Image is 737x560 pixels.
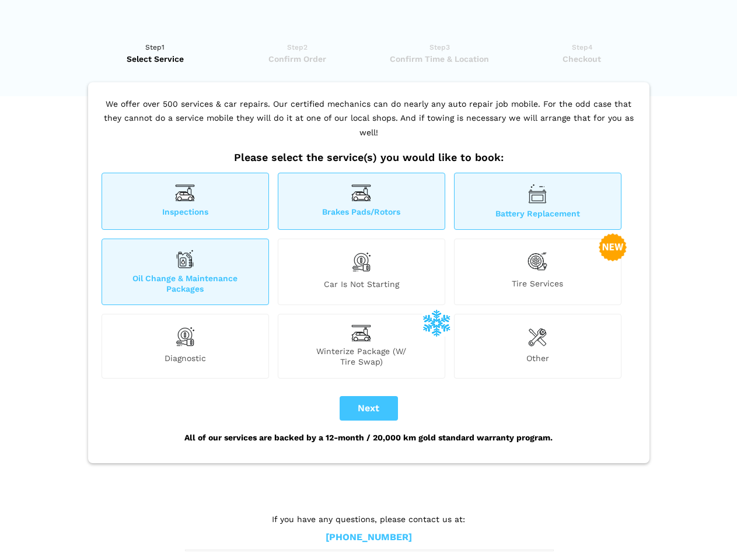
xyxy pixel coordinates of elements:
div: All of our services are backed by a 12-month / 20,000 km gold standard warranty program. [99,421,639,454]
span: Diagnostic [102,353,268,367]
a: Step3 [372,41,507,65]
span: Checkout [515,53,649,65]
a: Step1 [88,41,223,65]
a: Step4 [515,41,649,65]
span: Confirm Order [230,53,365,65]
span: Tire Services [455,278,621,294]
span: Brakes Pads/Rotors [278,206,445,219]
button: Next [340,396,398,421]
img: new-badge-2-48.png [599,233,627,261]
span: Inspections [102,206,268,219]
span: Battery Replacement [455,208,621,219]
span: Oil Change & Maintenance Packages [102,273,268,294]
span: Winterize Package (W/ Tire Swap) [278,346,445,367]
span: Other [455,353,621,367]
p: We offer over 500 services & car repairs. Our certified mechanics can do nearly any auto repair j... [99,97,639,152]
img: winterize-icon_1.png [422,309,450,337]
h2: Please select the service(s) you would like to book: [99,151,639,164]
span: Select Service [88,53,223,65]
a: Step2 [230,41,365,65]
a: [PHONE_NUMBER] [326,531,412,544]
p: If you have any questions, please contact us at: [185,513,553,526]
span: Car is not starting [278,279,445,294]
span: Confirm Time & Location [372,53,507,65]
